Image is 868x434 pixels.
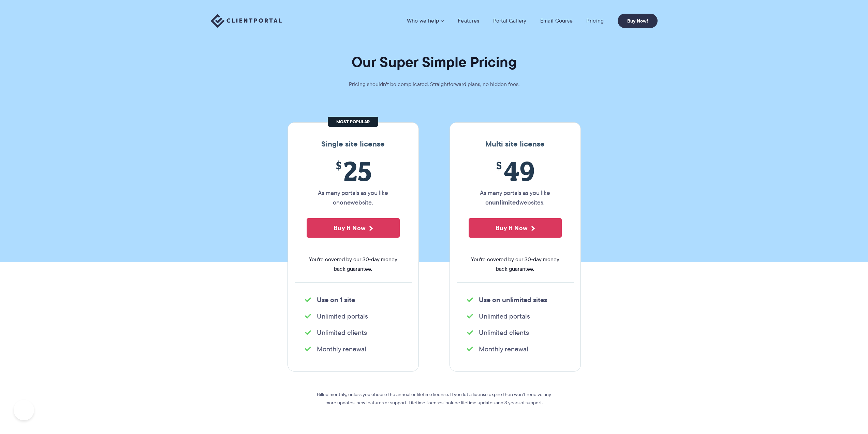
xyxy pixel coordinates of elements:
[340,198,351,207] strong: one
[14,400,34,420] iframe: Toggle Customer Support
[307,188,400,207] p: As many portals as you like on website.
[479,295,547,305] strong: Use on unlimited sites
[469,255,562,274] span: You're covered by our 30-day money back guarantee.
[469,188,562,207] p: As many portals as you like on websites.
[332,80,536,89] p: Pricing shouldn't be complicated. Straightforward plans, no hidden fees.
[458,17,479,24] a: Features
[492,198,519,207] strong: unlimited
[305,344,401,354] li: Monthly renewal
[540,17,573,24] a: Email Course
[469,155,562,186] span: 49
[307,255,400,274] span: You're covered by our 30-day money back guarantee.
[307,218,400,238] button: Buy It Now
[305,311,401,321] li: Unlimited portals
[311,390,557,407] p: Billed monthly, unless you choose the annual or lifetime license. If you let a license expire the...
[467,311,563,321] li: Unlimited portals
[467,344,563,354] li: Monthly renewal
[307,155,400,186] span: 25
[407,17,444,24] a: Who we help
[295,140,412,149] h3: Single site license
[305,328,401,337] li: Unlimited clients
[467,328,563,337] li: Unlimited clients
[469,218,562,238] button: Buy It Now
[457,140,574,149] h3: Multi site license
[618,14,658,28] a: Buy Now!
[493,17,527,24] a: Portal Gallery
[586,17,604,24] a: Pricing
[317,295,355,305] strong: Use on 1 site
